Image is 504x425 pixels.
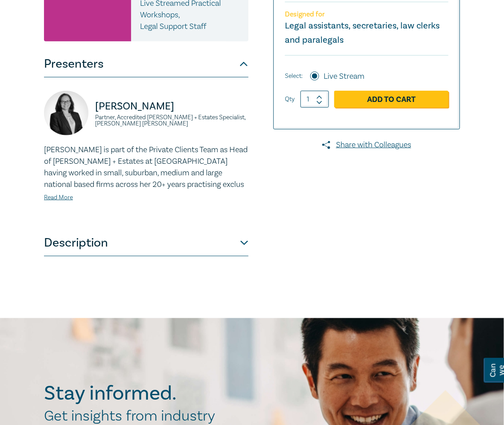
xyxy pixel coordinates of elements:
p: [PERSON_NAME] is part of the Private Clients Team as Head of [PERSON_NAME] + Estates at [GEOGRAPH... [44,144,248,190]
button: Description [44,230,248,256]
a: Share with Colleagues [273,139,460,151]
label: Live Stream [324,71,364,82]
p: Legal Support Staff [140,21,240,32]
a: Add to Cart [334,91,448,108]
p: [PERSON_NAME] [95,99,248,113]
p: Designed for [285,10,448,19]
button: Presenters [44,51,248,77]
input: 1 [300,91,329,108]
small: Partner, Accredited [PERSON_NAME] + Estates Specialist, [PERSON_NAME] [PERSON_NAME] [95,114,248,127]
img: https://s3.ap-southeast-2.amazonaws.com/leo-cussen-store-production-content/Contacts/Naomi%20Guye... [44,91,88,135]
h2: Stay informed. [44,382,254,405]
a: Read More [44,194,73,202]
label: Qty [285,94,295,104]
small: Legal assistants, secretaries, law clerks and paralegals [285,20,440,46]
span: Select: [285,71,303,81]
